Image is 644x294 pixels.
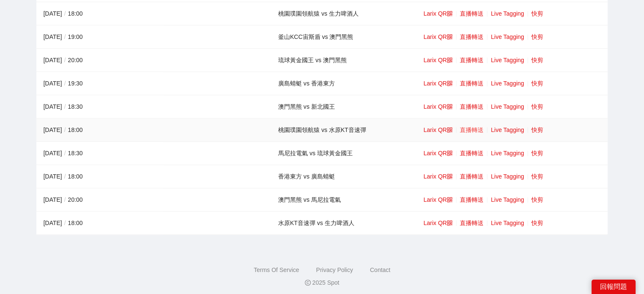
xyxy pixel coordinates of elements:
[531,10,543,17] a: 快剪
[316,267,353,273] a: Privacy Policy
[460,33,484,40] a: 直播轉送
[531,220,543,226] a: 快剪
[460,126,484,133] a: 直播轉送
[447,11,453,16] span: qrcode
[447,220,453,226] span: qrcode
[447,127,453,133] span: qrcode
[491,150,524,157] a: Live Tagging
[36,188,163,212] td: [DATE] 20:00
[370,267,390,273] a: Contact
[62,220,68,226] span: /
[271,165,417,188] td: 香港東方 vs 廣島蜻蜓
[36,142,163,165] td: [DATE] 18:30
[36,25,163,49] td: [DATE] 19:00
[460,196,484,203] a: 直播轉送
[460,173,484,180] a: 直播轉送
[423,173,453,180] a: Larix QR
[62,196,68,203] span: /
[36,95,163,118] td: [DATE] 18:30
[531,196,543,203] a: 快剪
[460,57,484,63] a: 直播轉送
[531,33,543,40] a: 快剪
[447,150,453,156] span: qrcode
[423,126,453,133] a: Larix QR
[62,173,68,180] span: /
[36,49,163,72] td: [DATE] 20:00
[423,80,453,87] a: Larix QR
[305,280,311,286] span: copyright
[62,150,68,157] span: /
[447,34,453,40] span: qrcode
[447,80,453,86] span: qrcode
[62,80,68,87] span: /
[460,80,484,87] a: 直播轉送
[423,33,453,40] a: Larix QR
[491,173,524,180] a: Live Tagging
[271,118,417,142] td: 桃園璞園領航猿 vs 水原KT音速彈
[62,126,68,133] span: /
[271,95,417,118] td: 澳門黑熊 vs 新北國王
[271,142,417,165] td: 馬尼拉電氣 vs 琉球黃金國王
[460,150,484,157] a: 直播轉送
[491,103,524,110] a: Live Tagging
[36,212,163,235] td: [DATE] 18:00
[460,103,484,110] a: 直播轉送
[423,220,453,226] a: Larix QR
[491,80,524,87] a: Live Tagging
[460,10,484,17] a: 直播轉送
[271,49,417,72] td: 琉球黃金國王 vs 澳門黑熊
[423,150,453,157] a: Larix QR
[62,57,68,63] span: /
[491,220,524,226] a: Live Tagging
[271,212,417,235] td: 水原KT音速彈 vs 生力啤酒人
[271,25,417,49] td: 釜山KCC宙斯盾 vs 澳門黑熊
[36,118,163,142] td: [DATE] 18:00
[531,173,543,180] a: 快剪
[62,10,68,17] span: /
[271,2,417,25] td: 桃園璞園領航猿 vs 生力啤酒人
[62,103,68,110] span: /
[447,197,453,203] span: qrcode
[423,196,453,203] a: Larix QR
[491,196,524,203] a: Live Tagging
[591,280,636,294] div: 回報問題
[491,33,524,40] a: Live Tagging
[7,278,637,287] div: 2025 Spot
[447,173,453,179] span: qrcode
[423,57,453,63] a: Larix QR
[62,33,68,40] span: /
[271,188,417,212] td: 澳門黑熊 vs 馬尼拉電氣
[491,57,524,63] a: Live Tagging
[447,104,453,110] span: qrcode
[460,220,484,226] a: 直播轉送
[254,267,299,273] a: Terms Of Service
[423,10,453,17] a: Larix QR
[531,126,543,133] a: 快剪
[423,103,453,110] a: Larix QR
[531,57,543,63] a: 快剪
[531,103,543,110] a: 快剪
[531,150,543,157] a: 快剪
[36,2,163,25] td: [DATE] 18:00
[491,10,524,17] a: Live Tagging
[531,80,543,87] a: 快剪
[447,57,453,63] span: qrcode
[36,72,163,95] td: [DATE] 19:30
[491,126,524,133] a: Live Tagging
[271,72,417,95] td: 廣島蜻蜓 vs 香港東方
[36,165,163,188] td: [DATE] 18:00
